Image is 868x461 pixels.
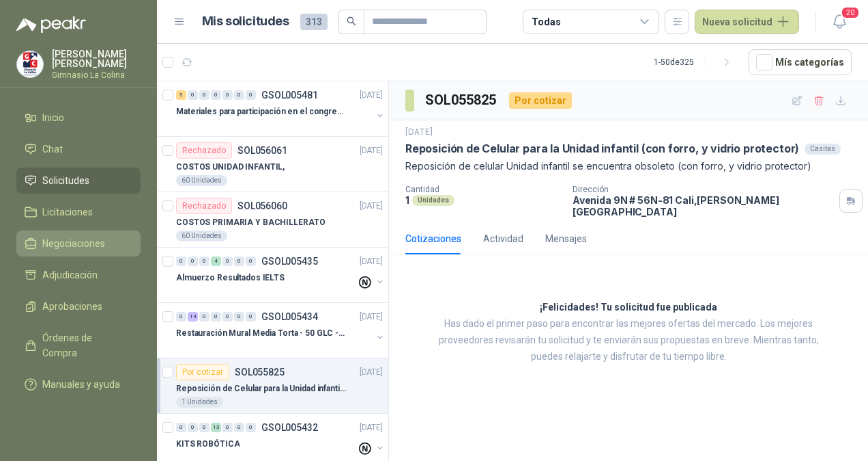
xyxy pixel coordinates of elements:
[16,262,141,288] a: Adjudicación
[841,6,860,19] span: 20
[176,382,346,395] p: Reposición de Celular para la Unidad infantil (con forro, y vidrio protector)
[16,230,141,256] a: Negociaciones
[234,312,244,321] div: 0
[176,253,386,297] a: 0 0 0 4 0 0 0 GSOL005435[DATE] Almuerzo Resultados IELTS
[211,256,221,266] div: 4
[176,198,232,214] div: Rechazado
[545,231,587,246] div: Mensajes
[237,201,287,211] p: SOL056060
[188,256,198,266] div: 0
[16,371,141,397] a: Manuales y ayuda
[176,105,346,118] p: Materiales para participación en el congreso, UI
[16,16,86,33] img: Logo peakr
[42,377,120,392] span: Manuales y ayuda
[425,90,498,111] h3: SOL055825
[16,199,141,225] a: Licitaciones
[405,126,433,139] p: [DATE]
[532,14,560,29] div: Todas
[176,142,232,159] div: Rechazado
[176,423,186,432] div: 0
[42,267,98,282] span: Adjudicación
[176,397,223,408] div: 1 Unidades
[16,136,141,162] a: Chat
[405,194,409,206] p: 1
[246,90,256,100] div: 0
[222,90,233,100] div: 0
[405,185,562,194] p: Cantidad
[211,312,221,321] div: 0
[509,92,572,109] div: Por cotizar
[222,312,233,321] div: 0
[42,205,93,220] span: Licitaciones
[176,327,346,340] p: Restauración Mural Media Torta - 50 GLC - URGENTE
[157,137,388,192] a: RechazadoSOL056061[DATE] COSTOS UNIDAD INFANTIL,60 Unidades
[654,51,738,73] div: 1 - 50 de 325
[222,256,233,266] div: 0
[246,312,256,321] div: 0
[749,49,852,75] button: Mís categorías
[199,423,209,432] div: 0
[188,312,198,321] div: 14
[261,423,318,432] p: GSOL005432
[261,312,318,321] p: GSOL005434
[246,256,256,266] div: 0
[42,236,105,251] span: Negociaciones
[157,192,388,248] a: RechazadoSOL056060[DATE] COSTOS PRIMARIA Y BACHILLERATO60 Unidades
[176,230,227,241] div: 60 Unidades
[695,10,799,34] button: Nueva solicitud
[42,110,64,125] span: Inicio
[360,255,383,268] p: [DATE]
[235,367,285,377] p: SOL055825
[483,231,523,246] div: Actividad
[188,423,198,432] div: 0
[16,105,141,131] a: Inicio
[176,90,186,100] div: 5
[202,12,289,31] h1: Mis solicitudes
[405,231,461,246] div: Cotizaciones
[573,194,834,218] p: Avenida 9N # 56N-81 Cali , [PERSON_NAME][GEOGRAPHIC_DATA]
[234,423,244,432] div: 0
[17,51,43,77] img: Company Logo
[42,173,89,188] span: Solicitudes
[347,16,356,26] span: search
[827,10,852,34] button: 20
[246,423,256,432] div: 0
[16,293,141,319] a: Aprobaciones
[237,146,287,155] p: SOL056061
[423,316,834,365] p: Has dado el primer paso para encontrar las mejores ofertas del mercado. Los mejores proveedores r...
[405,142,799,156] p: Reposición de Celular para la Unidad infantil (con forro, y vidrio protector)
[211,90,221,100] div: 0
[540,300,717,316] h3: ¡Felicidades! Tu solicitud fue publicada
[360,366,383,379] p: [DATE]
[405,159,852,174] p: Reposición de celular Unidad infantil se encuentra obsoleto (con forro, y vidrio protector)
[42,299,102,314] span: Aprobaciones
[412,195,454,206] div: Unidades
[16,168,141,194] a: Solicitudes
[199,312,209,321] div: 0
[805,144,841,155] div: Casitas
[360,311,383,324] p: [DATE]
[176,256,186,266] div: 0
[360,421,383,434] p: [DATE]
[176,161,285,174] p: COSTOS UNIDAD INFANTIL,
[176,308,386,352] a: 0 14 0 0 0 0 0 GSOL005434[DATE] Restauración Mural Media Torta - 50 GLC - URGENTE
[52,71,141,79] p: Gimnasio La Colina
[176,175,227,186] div: 60 Unidades
[261,90,318,100] p: GSOL005481
[222,423,233,432] div: 0
[360,144,383,157] p: [DATE]
[176,312,186,321] div: 0
[42,142,63,157] span: Chat
[199,256,209,266] div: 0
[199,90,209,100] div: 0
[176,272,285,285] p: Almuerzo Resultados IELTS
[176,87,386,131] a: 5 0 0 0 0 0 0 GSOL005481[DATE] Materiales para participación en el congreso, UI
[211,423,221,432] div: 13
[16,325,141,366] a: Órdenes de Compra
[52,49,141,68] p: [PERSON_NAME] [PERSON_NAME]
[157,358,388,414] a: Por cotizarSOL055825[DATE] Reposición de Celular para la Unidad infantil (con forro, y vidrio pro...
[176,364,229,380] div: Por cotizar
[42,330,128,360] span: Órdenes de Compra
[573,185,834,194] p: Dirección
[234,90,244,100] div: 0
